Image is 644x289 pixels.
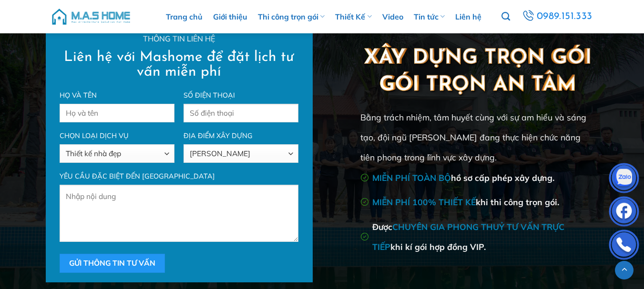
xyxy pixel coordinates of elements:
[51,23,308,282] form: Form liên hệ
[610,165,638,194] img: Zalo
[615,261,634,279] a: Lên đầu trang
[372,172,451,183] strong: MIỄN PHÍ TOÀN BỘ
[60,50,298,80] h2: Liên hệ với Mashome để đặt lịch tư vấn miễn phí
[335,2,371,31] a: Thiết Kế
[501,7,510,27] a: Tìm kiếm
[184,90,298,101] label: Số điện thoại
[184,130,298,141] label: Địa điểm xây dựng
[372,197,476,207] strong: MIỄN PHÍ 100% THIẾT KẾ
[60,33,298,45] p: Thông tin liên hệ
[360,39,594,100] img: Báo giá xây nhà trọn gói 2025 12
[414,2,445,31] a: Tin tức
[455,2,481,31] a: Liên hệ
[521,8,593,25] a: 0989.151.333
[60,130,174,141] label: Chọn loại dịch vụ
[60,104,174,122] input: Họ và tên
[60,254,164,272] input: Gửi thông tin tư vấn
[372,221,564,252] span: Được khi kí gói hợp đồng VIP.
[60,171,298,182] label: Yêu cầu đặc biệt đến [GEOGRAPHIC_DATA]
[60,90,174,101] label: Họ và tên
[372,197,559,207] span: khi thi công trọn gói.
[372,172,554,183] span: hồ sơ cấp phép xây dựng.
[372,221,564,252] strong: CHUYÊN GIA PHONG THUỶ TƯ VẤN TRỰC TIẾP
[360,112,586,162] span: Bằng trách nhiệm, tâm huyết cùng với sự am hiểu và sáng tạo, đội ngũ [PERSON_NAME] đang thực hiện...
[258,2,325,31] a: Thi công trọn gói
[213,2,247,31] a: Giới thiệu
[610,199,638,227] img: Facebook
[166,2,203,31] a: Trang chủ
[382,2,403,31] a: Video
[537,9,593,25] span: 0989.151.333
[184,104,298,122] input: Số điện thoại
[610,232,638,260] img: Phone
[51,2,132,31] img: M.A.S HOME – Tổng Thầu Thiết Kế Và Xây Nhà Trọn Gói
